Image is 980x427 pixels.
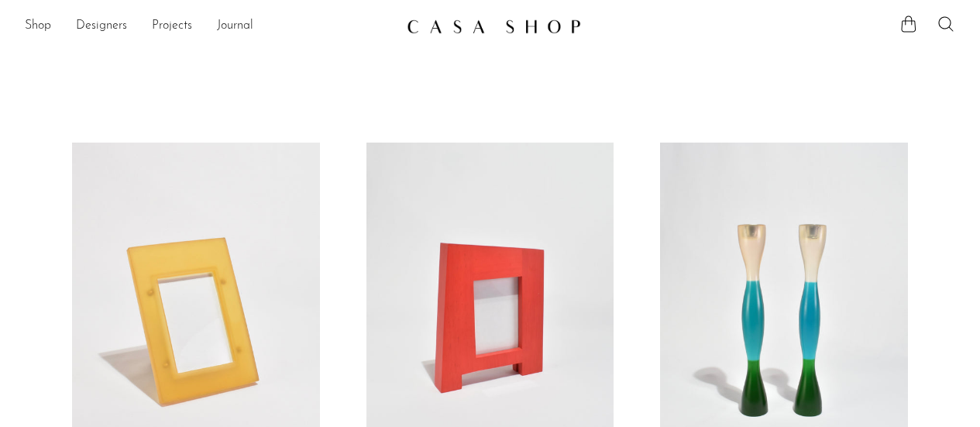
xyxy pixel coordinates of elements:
[217,16,253,36] a: Journal
[76,16,127,36] a: Designers
[25,16,51,36] a: Shop
[25,13,394,40] ul: NEW HEADER MENU
[25,13,394,40] nav: Desktop navigation
[152,16,192,36] a: Projects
